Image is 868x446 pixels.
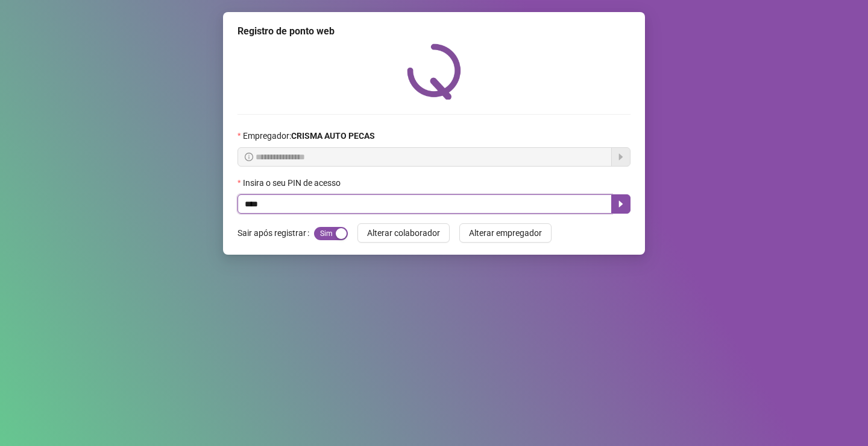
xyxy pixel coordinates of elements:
[459,223,552,243] button: Alterar empregador
[237,176,348,190] label: Insira o seu PIN de acesso
[243,129,375,142] span: Empregador :
[616,199,626,209] span: caret-right
[291,131,375,141] strong: CRISMA AUTO PECAS
[237,24,631,39] div: Registro de ponto web
[407,43,461,100] img: QRPoint
[237,223,314,243] label: Sair após registrar
[469,226,542,240] span: Alterar empregador
[357,223,450,243] button: Alterar colaborador
[367,226,440,240] span: Alterar colaborador
[245,153,253,161] span: info-circle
